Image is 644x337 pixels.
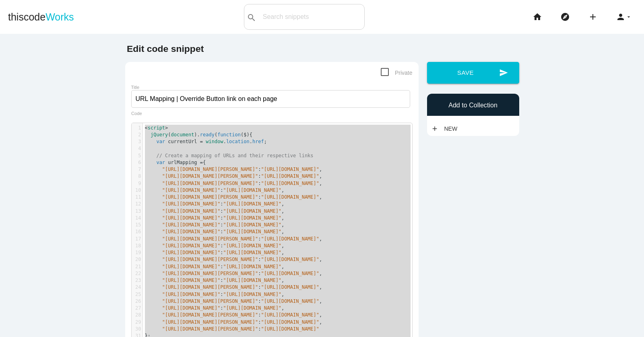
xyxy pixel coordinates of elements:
span: "[URL][DOMAIN_NAME][PERSON_NAME]" [162,181,258,186]
span: "[URL][DOMAIN_NAME]" [223,208,282,214]
i: person [616,4,625,30]
span: var [156,139,165,144]
span: "[URL][DOMAIN_NAME]" [261,284,320,290]
span: function [217,132,241,138]
span: : , [145,236,322,242]
span: document [171,132,194,138]
span: "[URL][DOMAIN_NAME][PERSON_NAME]" [162,319,258,325]
div: 10 [132,187,142,194]
span: : , [145,222,285,228]
span: "[URL][DOMAIN_NAME]" [261,312,320,318]
span: script [148,125,165,131]
label: Title [131,85,140,90]
span: : , [145,277,285,283]
i: explore [560,4,570,30]
div: 8 [132,173,142,180]
span: "[URL][DOMAIN_NAME]" [223,222,282,228]
span: "[URL][DOMAIN_NAME]" [261,257,320,262]
span: : , [145,312,322,318]
i: arrow_drop_down [625,4,632,30]
span: "[URL][DOMAIN_NAME][PERSON_NAME]" [162,271,258,276]
span: { [145,160,206,165]
div: 24 [132,284,142,291]
span: "[URL][DOMAIN_NAME]" [261,298,320,304]
span: : , [145,166,322,172]
span: currentUrl [168,139,197,144]
span: var [156,160,165,165]
span: : , [145,187,285,193]
label: Code [131,111,142,116]
span: "[URL][DOMAIN_NAME]" [261,236,320,242]
span: "[URL][DOMAIN_NAME]" [261,271,320,276]
span: : , [145,243,285,249]
div: 16 [132,228,142,235]
span: "[URL][DOMAIN_NAME]" [261,194,320,200]
div: 15 [132,222,142,228]
div: 22 [132,270,142,277]
span: "[URL][DOMAIN_NAME]" [162,305,221,311]
span: : , [145,181,322,186]
div: 23 [132,277,142,284]
i: add [588,4,598,30]
div: 11 [132,194,142,201]
span: "[URL][DOMAIN_NAME][PERSON_NAME]" [162,236,258,242]
div: 9 [132,180,142,187]
div: 6 [132,159,142,166]
span: "[URL][DOMAIN_NAME]" [223,243,282,249]
div: 21 [132,263,142,270]
span: "[URL][DOMAIN_NAME]" [162,250,221,255]
span: window [206,139,223,144]
span: "[URL][DOMAIN_NAME]" [223,215,282,221]
div: 4 [132,145,142,152]
span: // Create a mapping of URLs and their respective links [156,153,313,158]
span: "[URL][DOMAIN_NAME]" [162,277,221,283]
a: addNew [431,121,462,136]
span: : , [145,298,322,304]
span: < [145,125,148,131]
span: : [145,326,320,332]
span: : , [145,271,322,276]
div: 28 [132,312,142,319]
span: = [200,139,203,144]
span: "[URL][DOMAIN_NAME]" [162,187,221,193]
span: "[URL][DOMAIN_NAME]" [162,292,221,297]
span: "[URL][DOMAIN_NAME][PERSON_NAME]" [162,312,258,318]
div: 2 [132,132,142,138]
span: "[URL][DOMAIN_NAME]" [162,215,221,221]
input: Search snippets [259,8,364,25]
div: 25 [132,291,142,298]
span: "[URL][DOMAIN_NAME]" [162,208,221,214]
span: "[URL][DOMAIN_NAME]" [162,229,221,234]
div: 12 [132,201,142,208]
span: > [165,125,168,131]
span: "[URL][DOMAIN_NAME]" [261,326,320,332]
span: ( ). ( ( ){ [145,132,252,138]
span: "[URL][DOMAIN_NAME]" [223,187,282,193]
span: : , [145,319,322,325]
button: search [244,4,259,29]
div: 1 [132,125,142,132]
div: 20 [132,256,142,263]
span: "[URL][DOMAIN_NAME]" [162,201,221,207]
div: 17 [132,236,142,242]
span: "[URL][DOMAIN_NAME]" [261,181,320,186]
i: home [533,4,542,30]
span: "[URL][DOMAIN_NAME]" [162,243,221,249]
span: href [252,139,264,144]
span: "[URL][DOMAIN_NAME][PERSON_NAME]" [162,298,258,304]
button: sendSave [427,62,519,84]
div: 5 [132,152,142,159]
div: 13 [132,208,142,215]
span: "[URL][DOMAIN_NAME][PERSON_NAME]" [162,166,258,172]
span: "[URL][DOMAIN_NAME]" [261,166,320,172]
span: "[URL][DOMAIN_NAME]" [223,277,282,283]
span: : , [145,229,285,234]
div: 7 [132,166,142,173]
div: 19 [132,249,142,256]
span: jQuery [151,132,168,138]
span: : , [145,215,285,221]
span: "[URL][DOMAIN_NAME]" [223,305,282,311]
h6: Add to Collection [431,102,515,109]
div: 3 [132,138,142,145]
span: "[URL][DOMAIN_NAME]" [162,264,221,269]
